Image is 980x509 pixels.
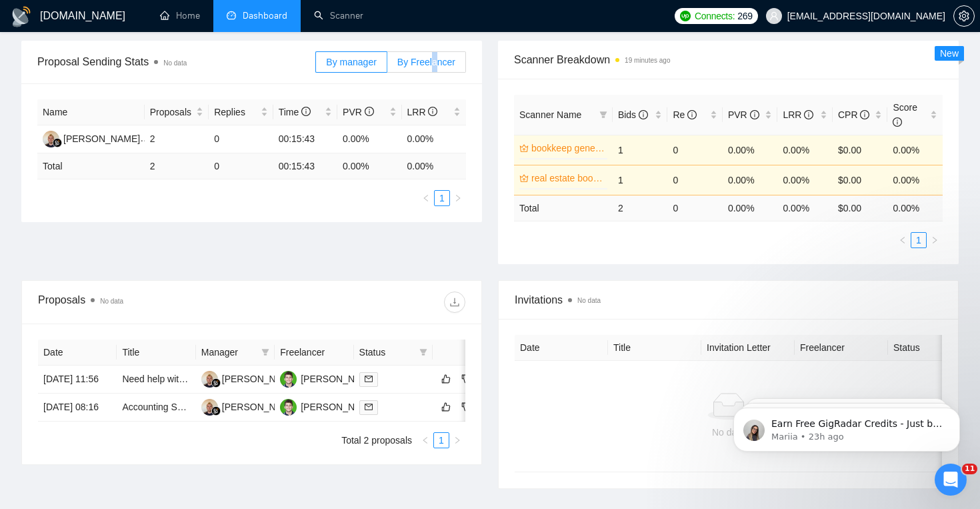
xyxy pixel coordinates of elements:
iframe: Intercom notifications message [713,380,980,473]
div: [PERSON_NAME] [222,400,299,414]
span: info-circle [860,110,869,119]
a: 1 [435,191,449,205]
span: dashboard [227,11,236,20]
span: PVR [343,107,374,117]
td: 0.00% [777,135,833,165]
li: Next Page [450,190,466,206]
iframe: Intercom live chat [935,464,967,496]
div: [PERSON_NAME] [301,400,377,414]
img: logo [11,6,32,27]
button: right [450,190,466,206]
td: 2 [613,195,668,221]
img: gigradar-bm.png [53,138,62,147]
a: 1 [911,233,926,247]
a: Accounting Services Coordinator [122,402,258,412]
td: 0 [667,165,723,195]
li: Total 2 proposals [341,432,412,448]
span: info-circle [365,107,374,116]
button: like [438,399,454,415]
th: Title [117,340,195,366]
th: Manager [196,340,275,366]
span: Proposals [150,105,193,119]
td: 0.00 % [887,195,943,221]
td: 0.00 % [777,195,833,221]
th: Proposals [145,99,209,125]
span: 11 [962,464,977,474]
td: 0 [209,153,273,179]
div: No data [525,425,931,440]
span: Re [673,109,697,120]
span: By Freelancer [397,57,455,67]
li: Next Page [927,232,943,248]
td: Total [514,195,613,221]
span: No data [163,59,187,67]
img: gigradar-bm.png [211,406,221,416]
span: right [931,236,939,244]
span: right [453,436,461,444]
span: right [454,194,462,202]
span: like [441,374,451,384]
span: Invitations [515,292,942,308]
th: Freelancer [275,340,353,366]
span: crown [519,173,529,183]
span: Scanner Breakdown [514,51,943,68]
div: [PERSON_NAME] [301,372,377,386]
span: LRR [407,107,438,117]
span: LRR [783,109,813,120]
button: dislike [458,399,474,415]
td: 2 [145,125,209,153]
td: 0.00 % [402,153,467,179]
td: [DATE] 08:16 [38,394,117,422]
th: Name [37,99,145,125]
div: [PERSON_NAME] [63,131,140,146]
span: info-circle [687,110,697,119]
span: info-circle [301,107,311,116]
td: 0.00% [723,135,778,165]
td: 0.00 % [723,195,778,221]
span: info-circle [893,117,902,127]
span: Proposal Sending Stats [37,53,315,70]
th: Invitation Letter [701,335,795,361]
span: filter [599,111,607,119]
th: Date [515,335,608,361]
span: crown [519,143,529,153]
th: Replies [209,99,273,125]
span: No data [100,298,123,305]
td: Total [37,153,145,179]
th: Title [608,335,701,361]
span: like [441,402,451,412]
button: right [449,432,465,448]
a: bookkeep general [531,141,605,155]
th: Freelancer [795,335,888,361]
span: Replies [214,105,257,119]
td: 0.00 % [337,153,401,179]
span: filter [417,342,430,362]
td: 0.00% [402,125,467,153]
a: Need help with Bookkeeping Clients on Quickbooks Online [122,374,365,384]
button: right [927,232,943,248]
li: Previous Page [895,232,911,248]
span: filter [419,348,427,356]
td: [DATE] 11:56 [38,366,117,394]
img: AS [43,131,59,147]
td: $0.00 [833,165,888,195]
td: 0 [667,135,723,165]
td: 1 [613,135,668,165]
span: Manager [201,345,256,360]
li: 1 [911,232,927,248]
span: Bids [618,109,648,120]
span: By manager [326,57,376,67]
button: left [417,432,433,448]
a: setting [953,11,975,21]
img: AS [201,371,218,388]
a: real estate bookkeep [531,171,605,185]
span: user [769,11,779,21]
span: PVR [728,109,759,120]
button: left [895,232,911,248]
img: FW [280,399,297,416]
a: FW[PERSON_NAME] [280,373,377,384]
button: download [444,292,465,313]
